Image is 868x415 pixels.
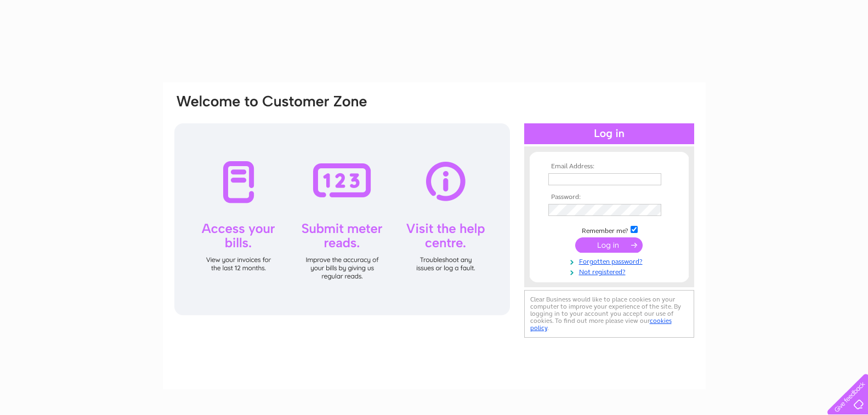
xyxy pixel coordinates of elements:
input: Submit [575,237,643,253]
a: Forgotten password? [548,255,673,266]
td: Remember me? [546,224,673,235]
a: Not registered? [548,266,673,276]
th: Email Address: [546,163,673,170]
a: cookies policy [530,317,672,332]
div: Clear Business would like to place cookies on your computer to improve your experience of the sit... [524,290,694,338]
th: Password: [546,194,673,201]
